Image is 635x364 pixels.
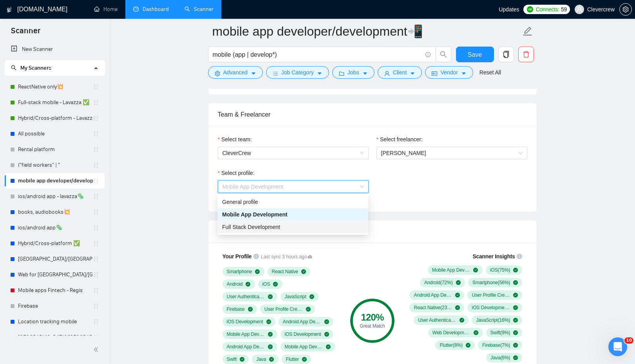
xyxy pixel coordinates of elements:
[347,68,359,77] span: Jobs
[223,147,364,159] span: CleverCrew
[273,70,278,76] span: bars
[518,47,534,62] button: delete
[499,6,519,13] span: Updates
[5,173,105,189] li: mobile app developer/development📲
[5,236,105,251] li: Hybrid/Cross-platform ✅
[474,330,478,335] span: check-circle
[93,99,99,106] span: holder
[5,283,105,298] li: Mobile apps Fintech - Regis
[93,146,99,153] span: holder
[18,126,93,142] a: All possible
[262,281,270,287] span: iOS
[472,254,515,259] span: Scanner Insights
[5,126,105,142] li: All possible
[472,305,510,311] span: iOS Development ( 21 %)
[18,314,93,330] a: Location tracking mobile
[268,294,273,299] span: check-circle
[5,298,105,314] li: Firebase
[5,142,105,157] li: Rental platform
[490,355,510,361] span: Java ( 6 %)
[561,5,567,14] span: 59
[472,292,510,298] span: User Profile Creation ( 24 %)
[212,22,521,41] input: Scanner name...
[93,240,99,247] span: holder
[272,268,299,275] span: React Native
[432,330,471,336] span: Web Development ( 10 %)
[5,157,105,173] li: ("field workers" | "
[18,298,93,314] a: Firebase
[424,279,453,286] span: Android ( 72 %)
[18,220,93,236] a: ios/android app🦠
[93,346,101,353] span: double-left
[93,209,99,215] span: holder
[89,235,109,251] span: smiley reaction
[18,142,93,157] a: Rental platform
[18,95,93,110] a: Full-stack mobile - Lavazza ✅
[227,331,265,337] span: Mobile App Development
[466,343,470,348] span: check-circle
[461,70,467,76] span: caret-down
[536,5,559,14] span: Connects:
[18,173,93,189] a: mobile app developer/development📲
[253,254,259,259] span: info-circle
[208,66,263,79] button: settingAdvancedcaret-down
[5,314,105,330] li: Location tracking mobile
[9,227,147,236] div: Did this answer your question?
[350,313,394,322] div: 120 %
[266,319,271,324] span: check-circle
[5,204,105,220] li: books, audiobooks💥
[94,6,118,13] a: homeHome
[273,282,278,287] span: check-circle
[93,84,99,90] span: holder
[222,211,288,218] span: Mobile App Development
[378,66,422,79] button: userClientcaret-down
[5,95,105,110] li: Full-stack mobile - Lavazza ✅
[5,41,105,57] li: New Scanner
[218,135,252,144] label: Select team:
[619,6,632,13] a: setting
[5,220,105,236] li: ios/android app🦠
[256,356,266,362] span: Java
[301,269,306,274] span: check-circle
[285,344,323,350] span: Mobile App Development
[513,293,518,297] span: check-circle
[227,344,265,350] span: Android App Development
[414,292,452,298] span: Android App Development ( 24 %)
[5,189,105,204] li: ios/android app - lavazza🦠
[436,47,451,62] button: search
[223,68,248,77] span: Advanced
[222,224,280,230] span: Full Stack Development
[624,337,633,344] span: 10
[5,251,105,267] li: Sweden/Germany
[527,6,533,13] img: upwork-logo.png
[418,317,456,323] span: User Authentication ( 19 %)
[264,306,303,312] span: User Profile Creation
[68,235,89,251] span: neutral face reaction
[499,51,514,58] span: copy
[286,356,299,362] span: Flutter
[309,294,314,299] span: check-circle
[393,68,407,77] span: Client
[248,307,253,312] span: check-circle
[577,7,582,12] span: user
[432,70,437,76] span: idcard
[376,135,423,144] label: Select freelancer:
[93,303,99,309] span: holder
[306,307,311,312] span: check-circle
[93,131,99,137] span: holder
[93,334,99,341] span: holder
[11,65,51,71] span: My Scanners
[255,269,260,274] span: check-circle
[317,70,322,76] span: caret-down
[513,355,518,360] span: check-circle
[456,280,461,285] span: check-circle
[460,318,464,323] span: check-circle
[281,68,314,77] span: Job Category
[18,330,93,345] a: [GEOGRAPHIC_DATA]/[GEOGRAPHIC_DATA]/Quatar
[18,110,93,126] a: Hybrid/Cross-platform - Lavazza ✅
[218,228,256,235] span: Profile Match
[479,68,501,77] a: Reset All
[362,70,368,76] span: caret-down
[18,236,93,251] a: Hybrid/Cross-platform ✅
[227,281,243,287] span: Android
